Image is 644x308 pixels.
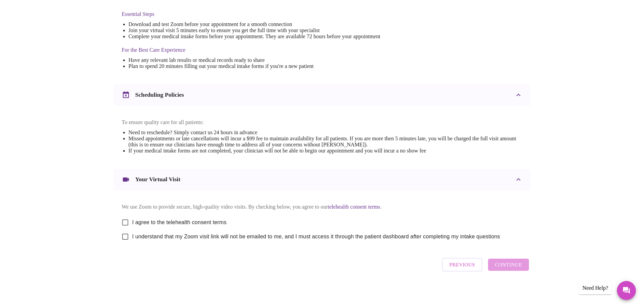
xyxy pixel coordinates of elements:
p: We use Zoom to provide secure, high-quality video visits. By checking below, you agree to our . [122,204,523,210]
span: Previous [449,260,475,269]
li: Download and test Zoom before your appointment for a smooth connection [129,21,380,27]
li: Missed appointments or late cancellations will incur a $99 fee to maintain availability for all p... [129,136,523,148]
li: If your medical intake forms are not completed, your clinician will not be able to begin our appo... [129,148,523,154]
h3: Scheduling Policies [135,91,184,98]
li: Have any relevant lab results or medical records ready to share [129,57,380,63]
div: Need Help? [579,282,612,294]
h4: Essential Steps [122,11,380,17]
li: Plan to spend 20 minutes filling out your medical intake forms if you're a new patient [129,63,380,69]
button: Messages [617,281,636,300]
span: I understand that my Zoom visit link will not be emailed to me, and I must access it through the ... [132,233,500,241]
span: I agree to the telehealth consent terms [132,218,227,227]
div: Your Virtual Visit [114,169,531,190]
p: To ensure quality care for all patients: [122,119,523,125]
button: Previous [442,258,482,271]
li: Complete your medical intake forms before your appointment. They are available 72 hours before yo... [129,33,380,40]
li: Join your virtual visit 5 minutes early to ensure you get the full time with your specialist [129,27,380,33]
div: Scheduling Policies [114,84,531,106]
h3: Your Virtual Visit [135,176,181,183]
li: Need to reschedule? Simply contact us 24 hours in advance [129,129,523,136]
h4: For the Best Care Experience [122,47,380,53]
a: telehealth consent terms [328,204,380,210]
